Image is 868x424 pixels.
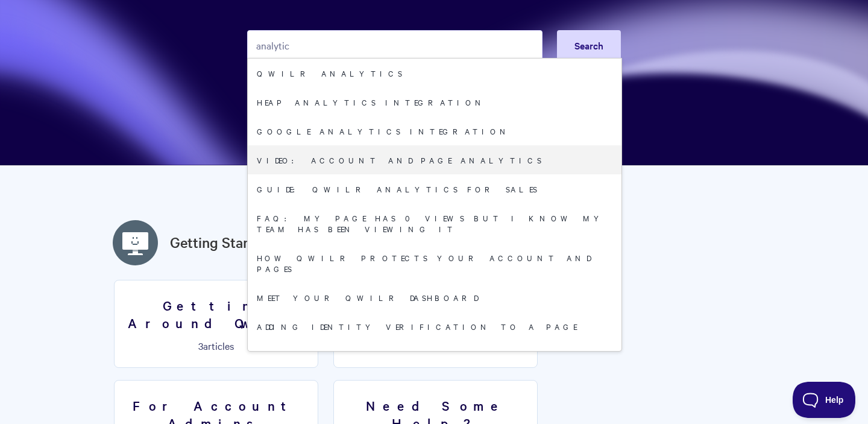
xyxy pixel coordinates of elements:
[248,87,621,116] a: Heap Analytics Integration
[248,145,621,174] a: Video: Account and Page Analytics
[793,382,856,418] iframe: Toggle Customer Support
[248,59,621,87] a: Qwilr Analytics
[574,39,603,52] span: Search
[170,232,269,253] a: Getting Started
[248,341,621,370] a: Mixpanel Integration
[122,297,310,331] h3: Getting Around Qwilr
[248,243,621,283] a: How Qwilr Protects Your Account and Pages
[114,280,318,368] a: Getting Around Qwilr 3articles
[248,203,621,243] a: FAQ: My page has 0 views but I know my team has been viewing it
[248,283,621,312] a: Meet your Qwilr Dashboard
[557,30,621,60] button: Search
[198,339,203,352] span: 3
[248,116,621,145] a: Google Analytics Integration
[247,30,542,60] input: Search the knowledge base
[248,174,621,203] a: Guide: Qwilr Analytics for Sales
[248,312,621,341] a: Adding Identity Verification to a Page
[122,340,310,351] p: articles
